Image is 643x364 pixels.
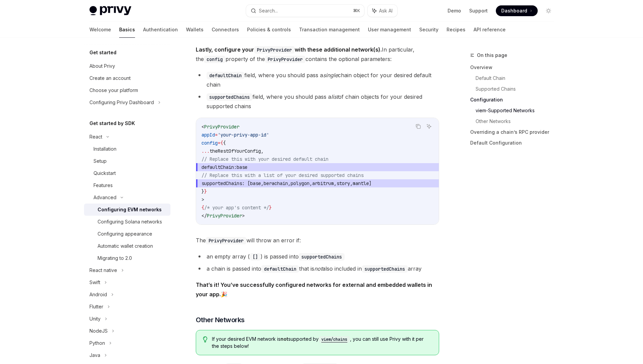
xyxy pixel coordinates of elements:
[143,22,178,38] a: Authentication
[264,180,288,186] span: berachain
[331,93,338,100] em: list
[204,205,269,211] span: /* your app's content */
[89,339,105,347] div: Python
[84,240,170,252] a: Automatic wallet creation
[218,132,269,138] span: 'your-privy-app-id'
[242,213,245,219] span: >
[220,140,223,146] span: {
[84,228,170,240] a: Configuring appearance
[206,237,246,244] code: PrivyProvider
[312,180,334,186] span: arbitrum
[202,156,328,162] span: // Replace this with your desired default chain
[476,105,559,116] a: viem-Supported Networks
[291,180,310,186] span: polygon
[215,132,218,138] span: =
[89,86,138,94] div: Choose your platform
[202,124,204,130] span: <
[196,281,432,298] strong: That’s it! You’ve successfully configured networks for external and embedded wallets in your app.
[379,7,393,14] span: Ask AI
[501,7,527,14] span: Dashboard
[337,180,350,186] span: story
[196,315,245,325] span: Other Networks
[470,94,559,105] a: Configuration
[98,218,162,226] div: Configuring Solana networks
[250,253,261,261] code: []
[223,140,226,146] span: {
[323,72,338,79] em: single
[207,213,242,219] span: PrivyProvider
[299,22,360,38] a: Transaction management
[98,230,152,238] div: Configuring appearance
[269,205,272,211] span: }
[202,132,215,138] span: appId
[414,122,423,131] button: Copy the contents from the code block
[186,22,204,38] a: Wallets
[84,179,170,191] a: Features
[280,336,288,342] strong: not
[476,73,559,84] a: Default Chain
[89,266,117,274] div: React native
[84,60,170,72] a: About Privy
[261,265,299,273] code: defaultChain
[368,5,397,17] button: Ask AI
[89,6,131,16] img: light logo
[261,180,264,186] span: ,
[496,5,538,16] a: Dashboard
[288,180,291,186] span: ,
[350,180,353,186] span: ,
[202,172,364,178] span: // Replace this with a list of your desired supported chains
[470,62,559,73] a: Overview
[84,204,170,216] a: Configuring EVM networks
[469,7,488,14] a: Support
[93,145,116,153] div: Installation
[319,336,350,343] code: viem/chains
[98,242,153,250] div: Automatic wallet creation
[265,56,305,63] code: PrivyProvider
[89,49,116,57] h5: Get started
[334,180,337,186] span: ,
[89,291,107,299] div: Android
[212,336,432,350] span: If your desired EVM network is supported by , you can still use Privy with it per the steps below!
[353,180,369,186] span: mantle
[212,22,239,38] a: Connectors
[368,22,411,38] a: User management
[89,327,108,335] div: NodeJS
[98,254,132,262] div: Migrating to 2.0
[84,252,170,264] a: Migrating to 2.0
[202,180,242,186] span: supportedChains
[362,265,408,273] code: supportedChains
[89,62,115,70] div: About Privy
[476,84,559,94] a: Supported Chains
[89,278,100,286] div: Swift
[369,180,372,186] span: ]
[470,138,559,148] a: Default Configuration
[196,236,439,245] span: The will throw an error if:
[84,84,170,96] a: Choose your platform
[477,51,507,59] span: On this page
[474,22,506,38] a: API reference
[259,7,278,15] div: Search...
[419,22,438,38] a: Security
[247,22,291,38] a: Policies & controls
[261,148,264,154] span: ,
[119,22,135,38] a: Basics
[207,93,252,101] code: supportedChains
[89,74,131,82] div: Create an account
[196,280,439,299] span: 🎉
[254,46,295,54] code: PrivyProvider
[319,336,350,342] a: viem/chains
[89,351,100,359] div: Java
[89,133,102,141] div: React
[84,155,170,167] a: Setup
[218,140,220,146] span: =
[84,72,170,84] a: Create an account
[196,46,382,53] strong: Lastly, configure your with these additional network(s).
[448,7,461,14] a: Demo
[196,70,439,89] li: field, where you should pass a chain object for your desired default chain
[93,169,116,177] div: Quickstart
[98,206,162,214] div: Configuring EVM networks
[196,92,439,111] li: field, where you should pass a of chain objects for your desired supported chains
[237,164,247,170] span: base
[202,213,207,219] span: </
[202,148,210,154] span: ...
